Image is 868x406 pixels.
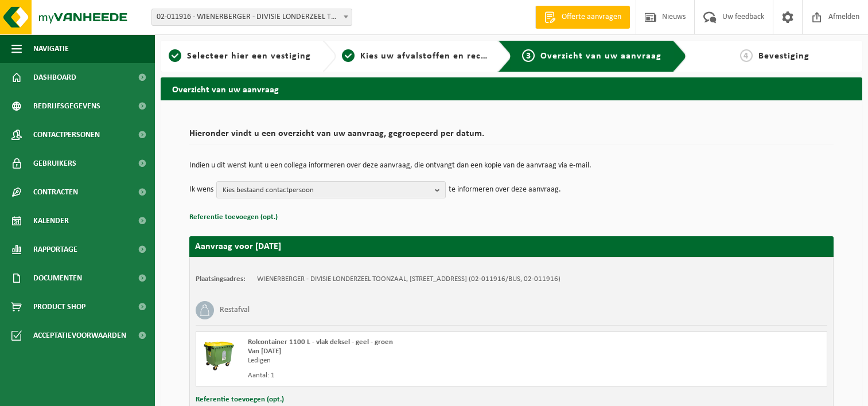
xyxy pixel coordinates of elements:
[33,264,82,292] span: Documenten
[202,338,236,372] img: WB-1100-HPE-GN-50.png
[342,49,489,63] a: 2Kies uw afvalstoffen en recipiënten
[33,178,78,206] span: Contracten
[220,301,250,319] h3: Restafval
[152,9,352,25] span: 02-011916 - WIENERBERGER - DIVISIE LONDERZEEL TOONZAAL - BREENDONK
[248,348,281,355] strong: Van [DATE]
[540,52,661,61] span: Overzicht van uw aanvraag
[758,52,809,61] span: Bevestiging
[33,34,69,63] span: Navigatie
[248,371,558,380] div: Aantal: 1
[6,381,192,406] iframe: chat widget
[169,49,181,62] span: 1
[257,275,560,284] td: WIENERBERGER - DIVISIE LONDERZEEL TOONZAAL, [STREET_ADDRESS] (02-011916/BUS, 02-011916)
[196,275,246,283] strong: Plaatsingsadres:
[189,210,278,225] button: Referentie toevoegen (opt.)
[216,181,446,198] button: Kies bestaand contactpersoon
[33,292,85,321] span: Product Shop
[187,52,311,61] span: Selecteer hier een vestiging
[342,49,355,62] span: 2
[33,149,76,178] span: Gebruikers
[522,49,535,62] span: 3
[161,77,862,100] h2: Overzicht van uw aanvraag
[151,9,352,26] span: 02-011916 - WIENERBERGER - DIVISIE LONDERZEEL TOONZAAL - BREENDONK
[33,120,100,149] span: Contactpersonen
[33,63,76,92] span: Dashboard
[33,321,126,350] span: Acceptatievoorwaarden
[559,11,624,23] span: Offerte aanvragen
[740,49,753,62] span: 4
[166,49,313,63] a: 1Selecteer hier een vestiging
[223,182,430,199] span: Kies bestaand contactpersoon
[360,52,518,61] span: Kies uw afvalstoffen en recipiënten
[189,129,834,145] h2: Hieronder vindt u een overzicht van uw aanvraag, gegroepeerd per datum.
[189,162,834,170] p: Indien u dit wenst kunt u een collega informeren over deze aanvraag, die ontvangt dan een kopie v...
[449,181,561,198] p: te informeren over deze aanvraag.
[33,92,100,120] span: Bedrijfsgegevens
[189,181,213,198] p: Ik wens
[248,338,393,346] span: Rolcontainer 1100 L - vlak deksel - geel - groen
[33,206,69,235] span: Kalender
[33,235,77,264] span: Rapportage
[248,356,558,365] div: Ledigen
[195,242,281,251] strong: Aanvraag voor [DATE]
[535,6,630,29] a: Offerte aanvragen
